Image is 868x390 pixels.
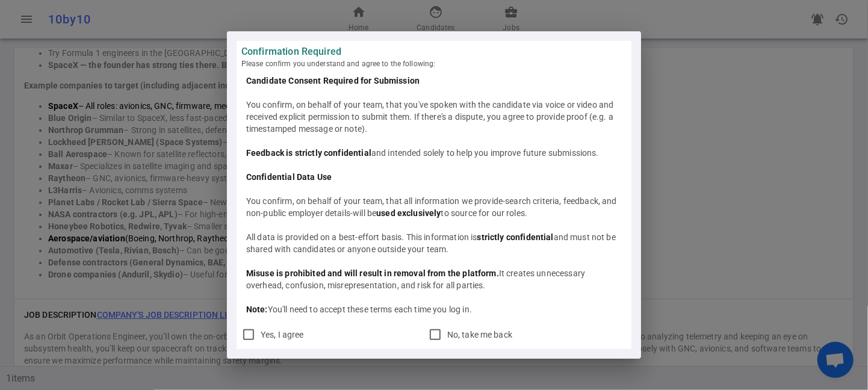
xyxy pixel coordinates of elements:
b: used exclusively [376,208,441,218]
div: and intended solely to help you improve future submissions. [246,147,622,159]
div: You confirm, on behalf of your team, that all information we provide-search criteria, feedback, a... [246,195,622,219]
b: Misuse is prohibited and will result in removal from the platform. [246,268,499,278]
b: Feedback is strictly confidential [246,148,371,158]
strong: Confirmation Required [241,46,627,58]
div: It creates unnecessary overhead, confusion, misrepresentation, and risk for all parties. [246,267,622,291]
span: Yes, I agree [261,330,304,339]
div: You confirm, on behalf of your team, that you've spoken with the candidate via voice or video and... [246,99,622,135]
span: Please confirm you understand and agree to the following: [241,58,627,70]
b: Candidate Consent Required for Submission [246,76,420,85]
div: All data is provided on a best-effort basis. This information is and must not be shared with cand... [246,231,622,255]
div: You'll need to accept these terms each time you log in. [246,303,622,315]
span: No, take me back [447,330,512,339]
b: Confidential Data Use [246,172,332,182]
b: Note: [246,305,268,314]
b: strictly confidential [477,232,554,242]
